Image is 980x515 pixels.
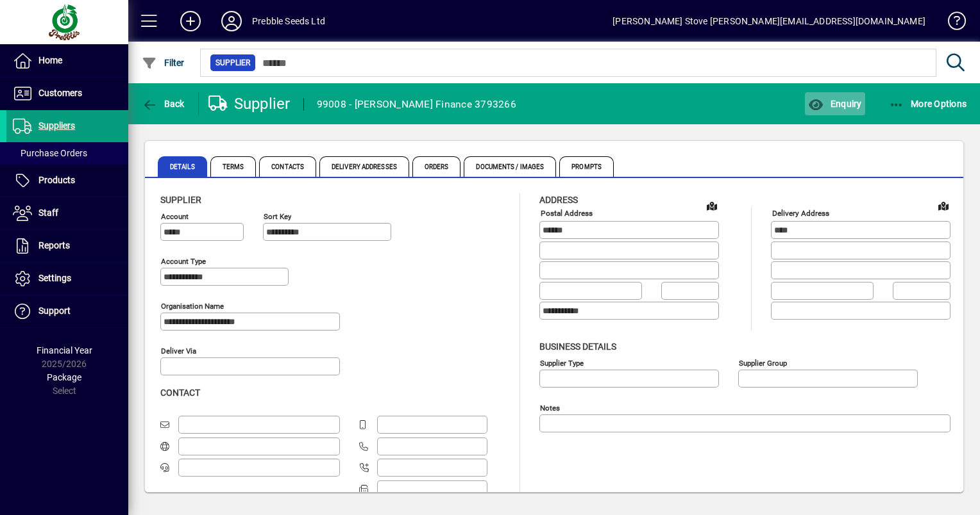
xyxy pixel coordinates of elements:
a: Products [6,165,128,197]
div: 99008 - [PERSON_NAME] Finance 3793266 [317,94,516,115]
a: Customers [6,78,128,110]
a: Reports [6,230,128,262]
span: Reports [38,240,70,250]
span: Address [539,195,578,205]
a: Settings [6,263,128,295]
span: Prompts [559,156,614,177]
span: Home [38,55,62,65]
mat-label: Account [161,212,189,221]
span: Supplier [215,56,250,69]
span: Back [142,99,185,109]
mat-label: Account Type [161,257,206,266]
a: Staff [6,197,128,229]
span: Customers [38,88,82,98]
mat-label: Supplier group [739,358,787,367]
span: Enquiry [808,99,861,109]
span: Suppliers [38,120,75,131]
span: Filter [142,58,185,68]
span: Contact [160,388,200,398]
span: Business details [539,341,616,352]
span: Purchase Orders [13,148,87,158]
button: Enquiry [805,92,865,115]
a: View on map [702,195,722,216]
span: Contacts [259,156,316,177]
mat-label: Deliver via [161,347,196,356]
mat-label: Notes [540,403,560,412]
div: Supplier [208,94,291,114]
a: Home [6,45,128,77]
button: Profile [211,10,252,33]
app-page-header-button: Back [128,92,199,115]
span: Supplier [160,195,201,205]
a: Knowledge Base [938,3,964,44]
span: Products [38,175,75,185]
span: More Options [889,99,967,109]
a: Support [6,295,128,327]
span: Details [158,156,207,177]
div: Prebble Seeds Ltd [252,11,325,31]
button: Add [170,10,211,33]
div: [PERSON_NAME] Stove [PERSON_NAME][EMAIL_ADDRESS][DOMAIN_NAME] [612,11,925,31]
a: Purchase Orders [6,142,128,164]
a: View on map [933,195,954,216]
span: Documents / Images [464,156,556,177]
button: More Options [886,92,970,115]
button: Filter [139,51,188,74]
span: Financial Year [37,345,92,356]
span: Settings [38,273,71,283]
span: Terms [210,156,257,177]
span: Delivery Addresses [319,156,409,177]
mat-label: Organisation name [161,302,224,311]
mat-label: Sort key [264,212,291,221]
button: Back [139,92,188,115]
span: Orders [412,156,461,177]
mat-label: Supplier type [540,358,584,367]
span: Support [38,306,71,316]
span: Package [47,372,81,382]
span: Staff [38,208,58,218]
